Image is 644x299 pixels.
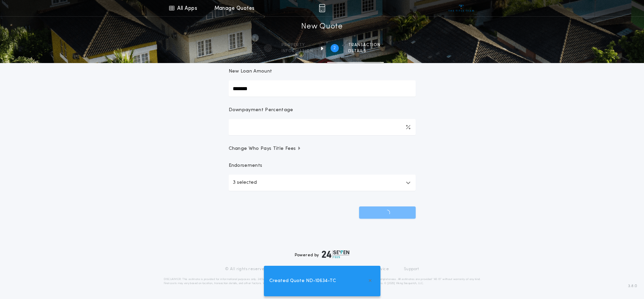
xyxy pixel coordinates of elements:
button: Change Who Pays Title Fees [229,145,416,152]
input: Downpayment Percentage [229,119,416,135]
img: vs-icon [449,5,474,12]
p: New Loan Amount [229,68,272,75]
span: Transaction [348,42,380,48]
span: Property [282,42,313,48]
p: 3 selected [233,179,257,187]
span: information [282,48,313,54]
span: Created Quote ND-10634-TC [269,277,336,285]
p: Downpayment Percentage [229,107,293,114]
h1: New Quote [301,21,342,32]
p: Endorsements [229,162,416,169]
button: 3 selected [229,175,416,191]
img: img [319,4,325,12]
span: details [348,48,380,54]
div: Powered by [295,250,350,258]
span: Change Who Pays Title Fees [229,145,302,152]
img: logo [322,250,350,258]
h2: 2 [333,45,336,51]
input: New Loan Amount [229,80,416,97]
